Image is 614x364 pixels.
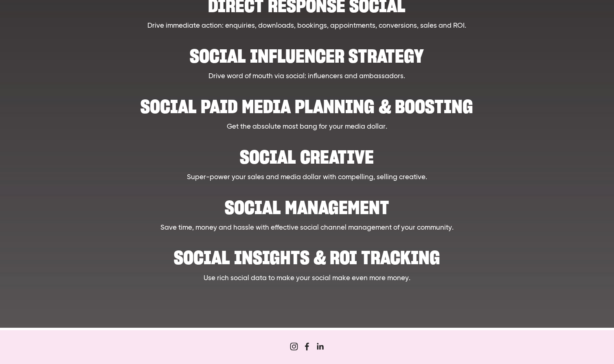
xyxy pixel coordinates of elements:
[77,191,537,216] h2: Social Management
[77,191,537,233] a: Social Management Save time, money and hassle with effective social channel management of your co...
[77,241,537,283] a: Social Insights & ROI Tracking Use rich social data to make your social make even more money.
[77,140,537,165] h2: Social creative
[290,342,298,351] a: Sugar&Partners
[77,21,537,31] p: Drive immediate action: enquiries, downloads, bookings, appointments, conversions, sales and ROI.
[303,342,311,351] a: Sugar Digi
[316,342,324,351] a: Jordan Eley
[77,71,537,82] p: Drive word of mouth via social: influencers and ambassadors.
[77,122,537,132] p: Get the absolute most bang for your media dollar.
[77,273,537,284] p: Use rich social data to make your social make even more money.
[77,90,537,132] a: Social paid media planning & boosting Get the absolute most bang for your media dollar.
[77,90,537,115] h2: Social paid media planning & boosting
[77,223,537,233] p: Save time, money and hassle with effective social channel management of your community.
[77,39,537,82] a: Social influencer strategy Drive word of mouth via social: influencers and ambassadors.
[77,172,537,183] p: Super-power your sales and media dollar with compelling, selling creative.
[77,140,537,183] a: Social creative Super-power your sales and media dollar with compelling, selling creative.
[77,241,537,266] h2: Social Insights & ROI Tracking
[77,39,537,64] h2: Social influencer strategy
